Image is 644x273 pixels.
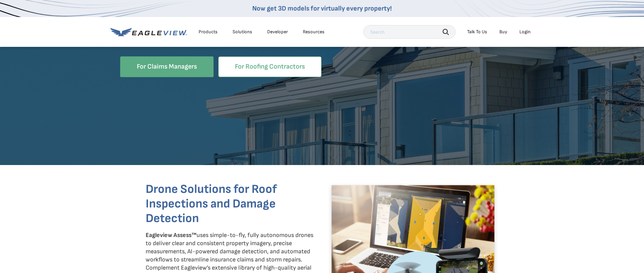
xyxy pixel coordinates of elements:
[303,29,325,35] div: Resources
[252,4,392,13] a: Now get 3D models for virtually every property!
[499,29,507,35] a: Buy
[146,232,197,239] strong: Eagleview Assess™
[519,29,531,35] div: Login
[233,29,252,35] div: Solutions
[146,182,317,226] h3: Drone Solutions for Roof Inspections and Damage Detection
[363,25,456,39] input: Search
[218,56,321,77] a: For Roofing Contractors
[199,29,218,35] div: Products
[467,29,487,35] div: Talk To Us
[267,29,288,35] a: Developer
[120,56,214,77] a: For Claims Managers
